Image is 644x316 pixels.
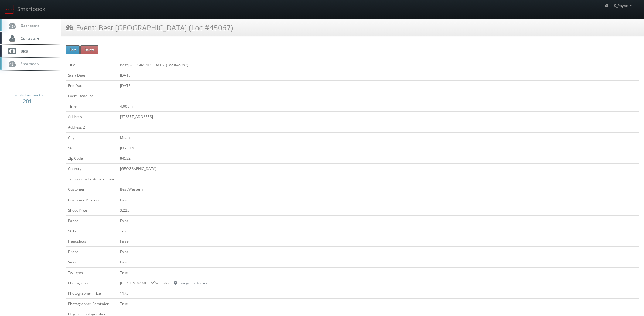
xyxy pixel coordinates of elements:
[118,215,639,226] td: False
[66,174,118,184] td: Temporary Customer Email
[118,247,639,257] td: False
[118,184,639,195] td: Best Western
[118,164,639,174] td: [GEOGRAPHIC_DATA]
[118,267,639,278] td: True
[118,60,639,70] td: Best [GEOGRAPHIC_DATA] (Loc #45067)
[66,22,233,33] h3: Event: Best [GEOGRAPHIC_DATA] (Loc #45067)
[5,5,14,14] img: smartbook-logo.png
[66,80,118,91] td: End Date
[18,61,39,66] span: Smartmap
[118,205,639,215] td: 3,225
[118,298,639,309] td: True
[66,132,118,143] td: City
[66,101,118,112] td: Time
[66,205,118,215] td: Shoot Price
[66,195,118,205] td: Customer Reminder
[66,153,118,163] td: Zip Code
[66,267,118,278] td: Twilights
[66,298,118,309] td: Photographer Reminder
[66,164,118,174] td: Country
[80,45,98,54] button: Delete
[118,288,639,298] td: 1175
[18,23,39,28] span: Dashboard
[66,143,118,153] td: State
[66,91,118,101] td: Event Deadline
[66,70,118,80] td: Start Date
[118,278,639,288] td: [PERSON_NAME] - Accepted --
[66,288,118,298] td: Photographer Price
[614,3,634,8] span: K_Payne
[118,257,639,267] td: False
[118,143,639,153] td: [US_STATE]
[118,153,639,163] td: 84532
[18,36,41,41] span: Contacts
[66,122,118,132] td: Address 2
[118,112,639,122] td: [STREET_ADDRESS]
[118,132,639,143] td: Moab
[66,247,118,257] td: Drone
[66,60,118,70] td: Title
[118,226,639,236] td: True
[118,101,639,112] td: 4:00pm
[174,280,208,286] a: Change to Decline
[66,236,118,247] td: Headshots
[118,236,639,247] td: False
[66,215,118,226] td: Panos
[18,48,28,54] span: Bids
[66,45,80,54] button: Edit
[66,184,118,195] td: Customer
[118,195,639,205] td: False
[66,112,118,122] td: Address
[118,80,639,91] td: [DATE]
[66,226,118,236] td: Stills
[118,70,639,80] td: [DATE]
[66,257,118,267] td: Video
[23,98,32,105] strong: 201
[66,278,118,288] td: Photographer
[12,92,43,98] span: Events this month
